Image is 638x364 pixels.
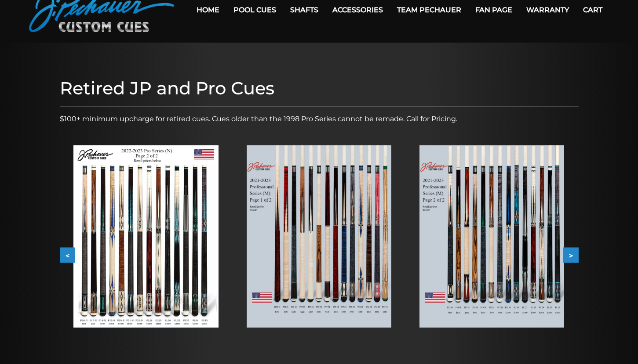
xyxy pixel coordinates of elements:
p: $100+ minimum upcharge for retired cues. Cues older than the 1998 Pro Series cannot be remade. Ca... [60,114,579,124]
div: Carousel Navigation [60,248,579,263]
button: < [60,248,75,263]
h1: Retired JP and Pro Cues [60,78,579,99]
button: > [563,248,579,263]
